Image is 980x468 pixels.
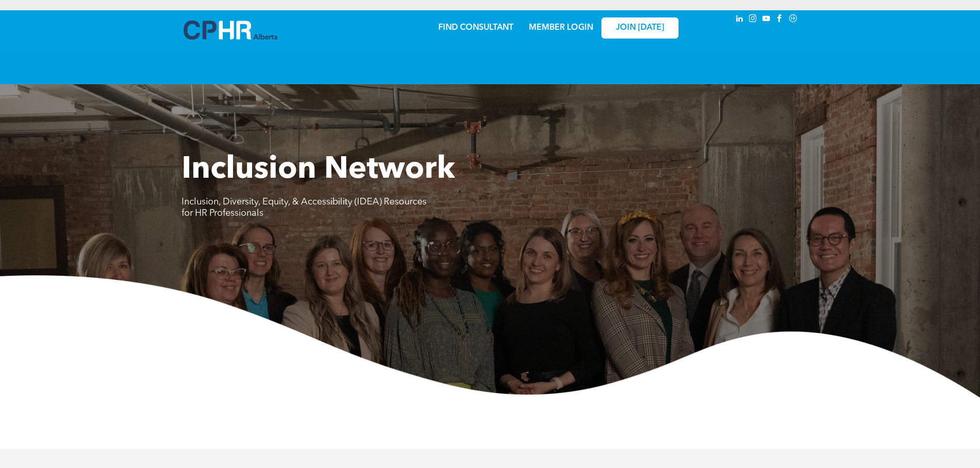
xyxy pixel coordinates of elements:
a: FIND CONSULTANT [438,24,513,32]
span: Inclusion, Diversity, Equity, & Accessibility (IDEA) Resources for HR Professionals [182,197,426,218]
a: linkedin [734,13,745,27]
a: MEMBER LOGIN [529,24,593,32]
a: facebook [774,13,786,27]
a: youtube [761,13,772,27]
a: Social network [788,13,799,27]
span: Inclusion Network [182,155,455,185]
a: JOIN [DATE] [601,17,679,39]
img: A blue and white logo for cp alberta [184,21,277,40]
span: JOIN [DATE] [616,23,664,33]
a: instagram [747,13,759,27]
